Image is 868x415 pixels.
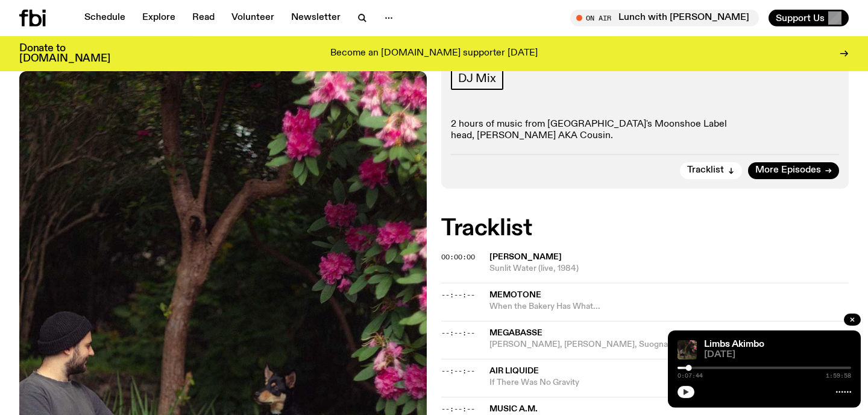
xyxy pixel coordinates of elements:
[330,48,538,59] p: Become an [DOMAIN_NAME] supporter [DATE]
[489,329,542,337] span: Megabasse
[489,377,849,388] span: If There Was No Gravity
[680,162,742,179] button: Tracklist
[489,339,849,350] span: [PERSON_NAME], [PERSON_NAME], Suogna
[704,340,764,349] a: Limbs Akimbo
[489,405,538,413] span: Music A.M.
[441,404,475,414] span: --:--:--
[441,252,475,262] span: 00:00:00
[441,254,475,261] button: 00:00:00
[748,162,839,179] a: More Episodes
[441,366,475,376] span: --:--:--
[489,367,539,375] span: Air Liquide
[224,10,281,27] a: Volunteer
[451,67,503,90] a: DJ Mix
[19,43,110,64] h3: Donate to [DOMAIN_NAME]
[77,10,133,27] a: Schedule
[755,166,821,175] span: More Episodes
[489,291,541,299] span: Memotone
[704,350,851,360] span: [DATE]
[135,10,183,27] a: Explore
[451,119,839,142] p: 2 hours of music from [GEOGRAPHIC_DATA]'s Moonshoe Label head, [PERSON_NAME] AKA Cousin.
[769,10,849,27] button: Support Us
[687,166,724,175] span: Tracklist
[441,290,475,300] span: --:--:--
[458,72,496,85] span: DJ Mix
[776,13,825,24] span: Support Us
[441,218,849,239] h2: Tracklist
[570,10,759,27] button: On AirLunch with [PERSON_NAME]
[678,340,697,360] img: Jackson sits at an outdoor table, legs crossed and gazing at a black and brown dog also sitting a...
[489,263,849,274] span: Sunlit Water (live, 1984)
[185,10,222,27] a: Read
[489,253,562,261] span: [PERSON_NAME]
[441,328,475,338] span: --:--:--
[678,373,703,379] span: 0:07:44
[826,373,851,379] span: 1:59:58
[489,301,849,312] span: When the Bakery Has What...
[284,10,348,27] a: Newsletter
